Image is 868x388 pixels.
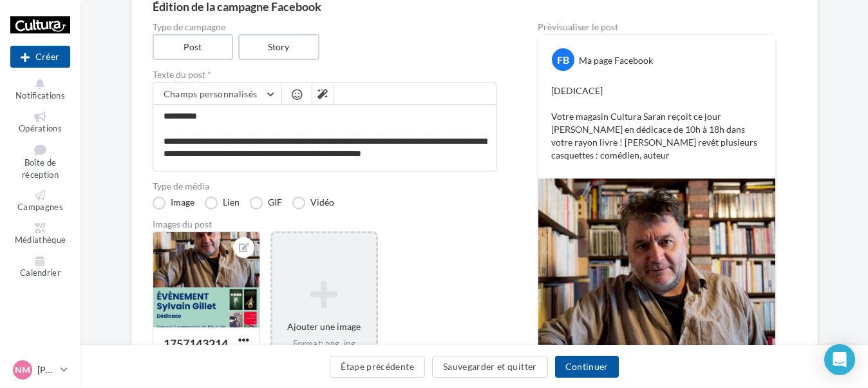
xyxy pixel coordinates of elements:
div: Ma page Facebook [579,54,653,67]
label: GIF [250,197,282,209]
p: [PERSON_NAME] [37,364,55,376]
a: Médiathèque [10,220,70,248]
label: Vidéo [292,197,334,209]
a: Campagnes [10,188,70,215]
div: Images du post [153,220,496,229]
label: Lien [205,197,240,209]
button: Étape précédente [330,356,425,378]
a: Boîte de réception [10,141,70,182]
a: Calendrier [10,253,70,281]
label: Type de campagne [153,23,496,32]
span: Calendrier [20,267,61,278]
div: FB [552,48,574,71]
div: Prévisualiser le post [538,23,776,32]
span: Campagnes [17,202,63,213]
button: Créer [10,46,70,68]
span: NM [15,364,30,376]
p: [DEDICACE] Votre magasin Cultura Saran reçoit ce jour [PERSON_NAME] en dédicace de 10h à 18h dans... [551,84,762,162]
label: Type de média [153,182,496,191]
button: Sauvegarder et quitter [432,356,548,378]
div: Nouvelle campagne [10,46,70,68]
span: Opérations [19,123,62,133]
div: Open Intercom Messenger [824,344,855,375]
button: Notifications [10,76,70,104]
span: Champs personnalisés [164,88,258,99]
a: NM [PERSON_NAME] [10,358,70,382]
button: Champs personnalisés [153,83,281,105]
span: Médiathèque [15,235,66,245]
label: Texte du post * [153,70,496,79]
div: 1757143214117 [164,336,228,364]
label: Story [238,34,319,60]
div: Édition de la campagne Facebook [153,1,797,12]
button: Continuer [555,356,619,378]
span: Boîte de réception [22,158,59,180]
span: Notifications [15,90,65,101]
a: Opérations [10,109,70,137]
label: Post [153,34,234,60]
label: Image [153,197,194,209]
